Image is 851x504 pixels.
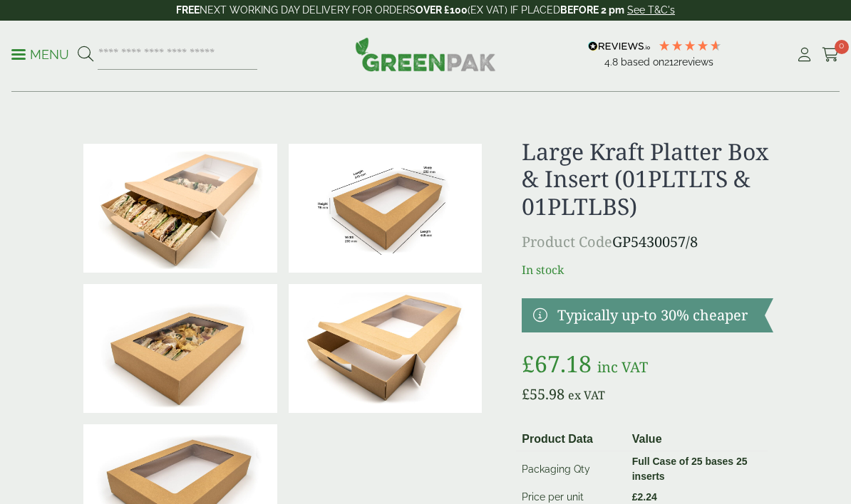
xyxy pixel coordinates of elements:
img: REVIEWS.io [588,41,650,51]
th: Value [626,428,768,451]
img: IMG_4591 [289,284,483,413]
th: Product Data [516,428,626,451]
img: Platter_large [289,144,483,273]
img: GreenPak Supplies [355,37,496,71]
span: £ [522,348,535,379]
p: In stock [522,261,773,278]
span: Product Code [522,232,612,251]
span: 0 [835,40,849,54]
a: See T&C's [627,4,675,16]
span: Based on [621,56,664,68]
bdi: 67.18 [522,348,592,379]
span: £ [522,384,530,404]
span: reviews [679,56,713,68]
i: Cart [822,48,840,62]
a: 0 [822,44,840,65]
span: inc VAT [597,357,648,377]
span: £ [632,491,638,503]
strong: FREE [176,4,200,16]
span: 212 [664,56,679,68]
h1: Large Kraft Platter Box & Insert (01PLTLTS & 01PLTLBS) [522,138,773,220]
img: IMG_4589 [83,284,277,413]
td: Packaging Qty [516,451,626,488]
strong: BEFORE 2 pm [560,4,624,16]
div: 4.79 Stars [658,39,722,52]
img: Large Platter Sandwiches Open [83,144,277,273]
p: GP5430057/8 [522,231,773,253]
i: My Account [795,48,813,62]
span: ex VAT [568,387,605,403]
strong: OVER £100 [416,4,468,16]
p: Menu [11,46,69,63]
span: 4.8 [604,56,621,68]
bdi: 2.24 [632,491,657,503]
bdi: 55.98 [522,384,564,404]
strong: Full Case of 25 bases 25 inserts [632,456,748,482]
a: Menu [11,46,69,61]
